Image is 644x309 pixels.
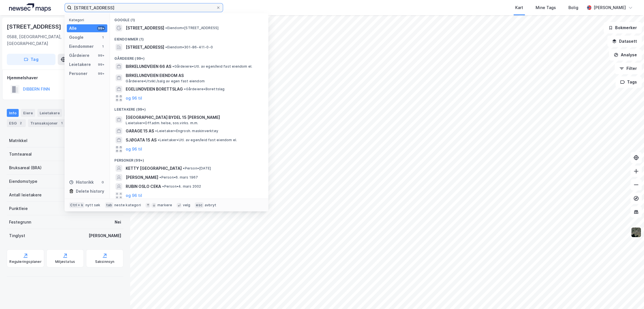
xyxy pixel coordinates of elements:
[126,63,171,70] span: BIRKELUNDVEIEN 66 AS
[100,180,105,184] div: 0
[95,259,115,264] div: Saksinnsyn
[159,175,161,179] span: •
[9,232,25,239] div: Tinglyst
[114,203,141,207] div: neste kategori
[7,22,62,31] div: [STREET_ADDRESS]
[100,44,105,49] div: 1
[195,202,204,208] div: esc
[97,62,105,67] div: 99+
[158,138,237,142] span: Leietaker • Utl. av egen/leid fast eiendom el.
[568,4,578,11] div: Bolig
[110,154,268,164] div: Personer (99+)
[609,49,642,61] button: Analyse
[72,3,216,12] input: Søk på adresse, matrikkel, gårdeiere, leietakere eller personer
[7,54,55,65] button: Tag
[9,219,31,226] div: Festegrunn
[85,203,100,207] div: nytt søk
[89,232,121,239] div: [PERSON_NAME]
[110,52,268,62] div: Gårdeiere (99+)
[69,52,89,59] div: Gårdeiere
[165,26,167,30] span: •
[158,138,159,142] span: •
[126,192,142,199] button: og 96 til
[157,203,172,207] div: markere
[7,33,80,47] div: 0588, [GEOGRAPHIC_DATA], [GEOGRAPHIC_DATA]
[126,72,262,79] span: BIRKELUNDVEIEN EIENDOM AS
[126,137,157,143] span: SJØGATA 15 AS
[97,53,105,58] div: 99+
[110,33,268,43] div: Eiendommer (1)
[594,4,626,11] div: [PERSON_NAME]
[18,120,23,126] div: 2
[69,18,107,22] div: Kategori
[69,202,84,208] div: Ctrl + k
[607,36,642,47] button: Datasett
[184,87,224,91] span: Gårdeiere • Borettslag
[126,183,161,190] span: RUBIN OSLO CEKA
[7,74,123,81] div: Hjemmelshaver
[205,203,216,207] div: avbryt
[105,202,114,208] div: tab
[159,175,198,180] span: Person • 6. mars 1967
[126,165,182,172] span: KETTY [GEOGRAPHIC_DATA]
[155,129,218,133] span: Leietaker • Engrosh. maskinverktøy
[76,188,104,195] div: Delete history
[126,128,154,134] span: GARAGE 15 AS
[616,282,644,309] div: Kontrollprogram for chat
[126,25,164,31] span: [STREET_ADDRESS]
[165,45,213,50] span: Eiendom • 301-86-411-0-0
[9,137,27,144] div: Matrikkel
[21,109,35,117] div: Eiere
[55,259,75,264] div: Miljøstatus
[183,166,211,171] span: Person • [DATE]
[172,64,174,68] span: •
[536,4,556,11] div: Mine Tags
[616,282,644,309] iframe: Chat Widget
[126,146,142,153] button: og 96 til
[162,184,201,189] span: Person • 4. mars 2002
[126,44,164,51] span: [STREET_ADDRESS]
[7,109,19,117] div: Info
[126,86,183,93] span: EGELUNDVEIEN BORETTSLAG
[615,63,642,74] button: Filter
[64,109,85,117] div: Datasett
[515,4,523,11] div: Kart
[165,45,167,49] span: •
[69,43,94,50] div: Eiendommer
[9,192,42,198] div: Antall leietakere
[28,119,67,127] div: Transaksjoner
[37,109,62,117] div: Leietakere
[126,114,262,121] span: [GEOGRAPHIC_DATA] BYDEL 15 [PERSON_NAME]
[69,61,91,68] div: Leietakere
[184,87,186,91] span: •
[172,64,252,69] span: Gårdeiere • Utl. av egen/leid fast eiendom el.
[631,227,641,238] img: 9k=
[165,26,219,30] span: Eiendom • [STREET_ADDRESS]
[9,3,51,12] img: logo.a4113a55bc3d86da70a041830d287a7e.svg
[126,174,158,181] span: [PERSON_NAME]
[183,203,190,207] div: velg
[126,95,142,102] button: og 96 til
[115,219,121,226] div: Nei
[7,119,26,127] div: ESG
[9,164,42,171] div: Bruksareal (BRA)
[162,184,164,188] span: •
[9,259,41,264] div: Reguleringsplaner
[110,103,268,113] div: Leietakere (99+)
[9,178,37,185] div: Eiendomstype
[69,179,94,186] div: Historikk
[100,35,105,40] div: 1
[69,34,84,41] div: Google
[126,79,205,83] span: Gårdeiere • Utvikl./salg av egen fast eiendom
[9,205,28,212] div: Punktleie
[615,76,642,88] button: Tags
[183,166,185,170] span: •
[97,71,105,76] div: 99+
[155,129,157,133] span: •
[126,121,198,125] span: Leietaker • Off.adm. helse, sos.virks. m.m.
[110,13,268,23] div: Google (1)
[59,120,65,126] div: 1
[69,70,87,77] div: Personer
[604,22,642,33] button: Bokmerker
[69,25,77,32] div: Alle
